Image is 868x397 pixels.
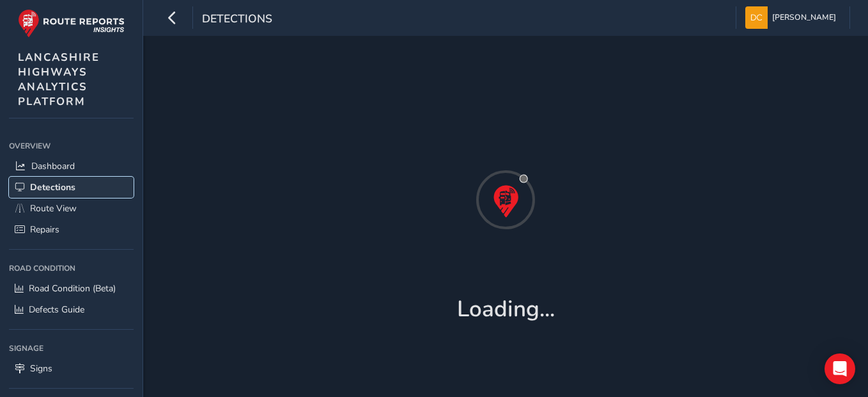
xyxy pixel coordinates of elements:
[18,9,125,38] img: rr logo
[9,299,134,320] a: Defects Guide
[9,198,134,219] a: Route View
[29,304,84,316] span: Defects Guide
[202,11,272,29] span: Detections
[9,278,134,299] a: Road Condition (Beta)
[30,202,77,215] span: Route View
[9,177,134,198] a: Detections
[9,219,134,240] a: Repairs
[30,362,52,375] span: Signs
[30,223,59,236] span: Repairs
[9,358,134,379] a: Signs
[9,259,134,278] div: Road Condition
[30,181,75,193] span: Detections
[457,296,555,323] h1: Loading...
[9,339,134,358] div: Signage
[9,156,134,177] a: Dashboard
[31,160,75,172] span: Dashboard
[745,6,841,29] button: [PERSON_NAME]
[18,50,100,109] span: LANCASHIRE HIGHWAYS ANALYTICS PLATFORM
[772,6,836,29] span: [PERSON_NAME]
[29,282,116,295] span: Road Condition (Beta)
[825,353,855,384] div: Open Intercom Messenger
[9,136,134,156] div: Overview
[745,6,768,29] img: diamond-layout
